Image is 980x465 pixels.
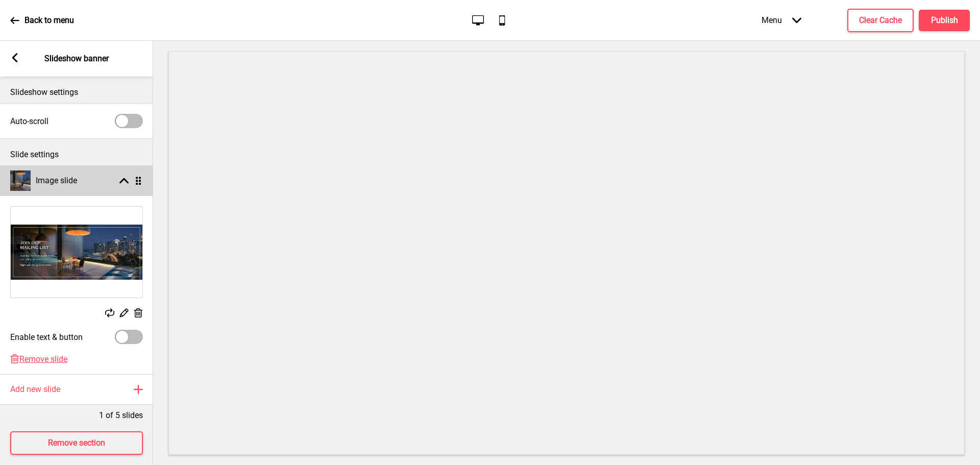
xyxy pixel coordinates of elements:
[19,354,67,364] span: Remove slide
[859,15,902,26] h4: Clear Cache
[10,87,143,98] p: Slideshow settings
[10,384,60,395] h4: Add new slide
[10,149,143,160] p: Slide settings
[10,116,48,126] label: Auto-scroll
[847,9,914,32] button: Clear Cache
[36,175,77,186] h4: Image slide
[48,437,105,449] h4: Remove section
[10,332,83,342] label: Enable text & button
[931,15,958,26] h4: Publish
[24,15,74,26] p: Back to menu
[99,410,143,421] p: 1 of 5 slides
[11,207,142,298] img: Image
[10,431,143,455] button: Remove section
[919,10,970,31] button: Publish
[44,53,109,64] p: Slideshow banner
[10,7,74,34] a: Back to menu
[751,5,812,35] div: Menu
